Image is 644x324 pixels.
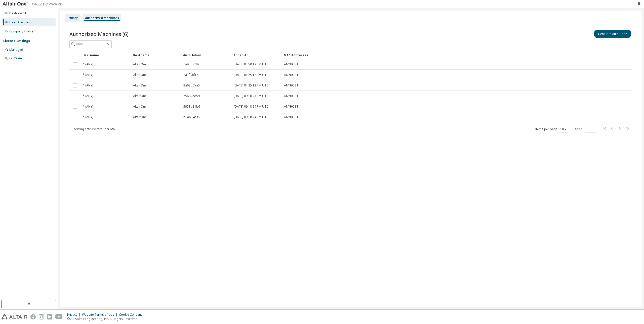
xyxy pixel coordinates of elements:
img: instagram.svg [39,314,44,319]
span: Authorized Machines (6) [69,30,129,37]
div: Hostname [133,51,179,59]
span: * (ANY) [83,94,93,98]
div: Privacy [67,313,82,317]
span: * (ANY) [83,105,93,109]
span: 3a63...7aa5 [183,83,200,87]
span: ANYHOST [284,62,298,66]
span: Showing entries 1 through 6 of 6 [72,127,115,131]
span: AltairOne [133,73,147,77]
span: ANYHOST [284,105,298,109]
div: On Prem [9,56,22,60]
span: * (ANY) [83,115,93,119]
div: User Profile [9,20,29,24]
div: Auth Token [183,51,229,59]
span: [DATE] 09:18:24 PM UTC [234,105,268,109]
span: 5951...81b6 [183,105,200,109]
span: AltairOne [133,105,147,109]
span: [DATE] 03:50:19 PM UTC [234,62,268,66]
span: * (ANY) [83,62,93,66]
span: Page n. [573,126,597,132]
span: [DATE] 09:18:24 PM UTC [234,115,268,119]
div: Dashboard [9,11,26,15]
span: Items per page [535,126,568,132]
div: Company Profile [9,29,33,33]
span: ANYHOST [284,73,298,77]
div: Website Terms of Use [82,313,119,317]
div: Added At [233,51,280,59]
div: Username [83,51,129,59]
span: b6a6...4c35 [183,115,200,119]
span: 2a7f...bfce [183,73,198,77]
span: [DATE] 09:18:23 PM UTC [234,94,268,98]
div: Settings [67,16,78,20]
button: Generate Auth Code [594,30,631,38]
img: altair_logo.svg [2,314,27,319]
span: ANYHOST [284,83,298,87]
span: [DATE] 04:25:12 PM UTC [234,83,268,87]
img: Altair One [3,2,65,7]
div: Managed [9,48,23,52]
div: MAC Addresses [284,51,580,59]
span: AltairOne [133,115,147,119]
div: Cookie Consent [119,313,145,317]
span: * (ANY) [83,83,93,87]
span: [DATE] 04:25:12 PM UTC [234,73,268,77]
img: youtube.svg [55,314,63,319]
span: AltairOne [133,83,147,87]
span: * (ANY) [83,73,93,77]
div: License Settings [3,39,30,43]
span: AltairOne [133,94,147,98]
img: facebook.svg [30,314,36,319]
button: 10 [560,127,567,131]
p: © 2025 Altair Engineering, Inc. All Rights Reserved. [67,317,145,321]
img: linkedin.svg [47,314,52,319]
span: e588...cd59 [183,94,200,98]
span: AltairOne [133,62,147,66]
span: 0a83...7cfb [183,62,199,66]
span: ANYHOST [284,94,298,98]
div: Authorized Machines [85,16,119,20]
span: ANYHOST [284,115,298,119]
